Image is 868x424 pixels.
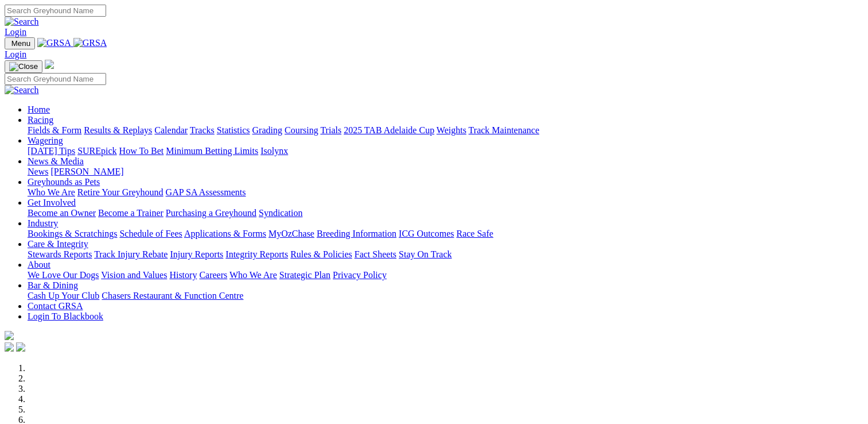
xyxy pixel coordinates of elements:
[5,37,35,49] button: Toggle navigation
[28,136,63,145] a: Wagering
[28,146,75,156] a: [DATE] Tips
[317,229,396,238] a: Breeding Information
[28,125,81,135] a: Fields & Form
[229,270,277,280] a: Who We Are
[290,249,352,259] a: Rules & Policies
[28,311,103,321] a: Login To Blackbook
[28,105,50,114] a: Home
[469,125,539,135] a: Track Maintenance
[28,291,99,300] a: Cash Up Your Club
[28,291,863,301] div: Bar & Dining
[199,270,227,280] a: Careers
[28,249,863,260] div: Care & Integrity
[333,270,387,280] a: Privacy Policy
[101,270,167,280] a: Vision and Values
[28,218,58,228] a: Industry
[437,125,466,135] a: Weights
[344,125,434,135] a: 2025 TAB Adelaide Cup
[73,38,107,48] img: GRSA
[28,208,96,218] a: Become an Owner
[28,146,863,156] div: Wagering
[50,167,123,176] a: [PERSON_NAME]
[102,291,243,300] a: Chasers Restaurant & Function Centre
[28,187,75,197] a: Who We Are
[16,342,25,352] img: twitter.svg
[28,229,863,239] div: Industry
[28,156,84,166] a: News & Media
[225,249,288,259] a: Integrity Reports
[285,125,318,135] a: Coursing
[28,229,117,238] a: Bookings & Scratchings
[154,125,188,135] a: Calendar
[28,167,863,177] div: News & Media
[5,331,14,340] img: logo-grsa-white.png
[5,5,106,17] input: Search
[28,177,100,187] a: Greyhounds as Pets
[119,146,164,156] a: How To Bet
[5,85,39,95] img: Search
[399,249,451,259] a: Stay On Track
[28,270,863,280] div: About
[9,62,38,71] img: Close
[170,249,223,259] a: Injury Reports
[28,208,863,218] div: Get Involved
[252,125,282,135] a: Grading
[119,229,182,238] a: Schedule of Fees
[5,60,42,73] button: Toggle navigation
[320,125,341,135] a: Trials
[399,229,454,238] a: ICG Outcomes
[166,187,246,197] a: GAP SA Assessments
[169,270,197,280] a: History
[28,249,92,259] a: Stewards Reports
[166,146,258,156] a: Minimum Betting Limits
[45,60,54,69] img: logo-grsa-white.png
[5,17,39,27] img: Search
[260,146,288,156] a: Isolynx
[5,27,26,37] a: Login
[166,208,256,218] a: Purchasing a Greyhound
[28,198,76,207] a: Get Involved
[28,167,48,176] a: News
[28,301,83,311] a: Contact GRSA
[28,187,863,198] div: Greyhounds as Pets
[37,38,71,48] img: GRSA
[28,280,78,290] a: Bar & Dining
[28,115,53,125] a: Racing
[268,229,314,238] a: MyOzChase
[190,125,215,135] a: Tracks
[28,125,863,136] div: Racing
[28,270,99,280] a: We Love Our Dogs
[77,187,164,197] a: Retire Your Greyhound
[5,49,26,59] a: Login
[279,270,330,280] a: Strategic Plan
[184,229,266,238] a: Applications & Forms
[355,249,396,259] a: Fact Sheets
[11,39,30,48] span: Menu
[217,125,250,135] a: Statistics
[84,125,152,135] a: Results & Replays
[5,73,106,85] input: Search
[94,249,168,259] a: Track Injury Rebate
[5,342,14,352] img: facebook.svg
[259,208,302,218] a: Syndication
[456,229,493,238] a: Race Safe
[28,239,88,249] a: Care & Integrity
[77,146,116,156] a: SUREpick
[98,208,164,218] a: Become a Trainer
[28,260,50,269] a: About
